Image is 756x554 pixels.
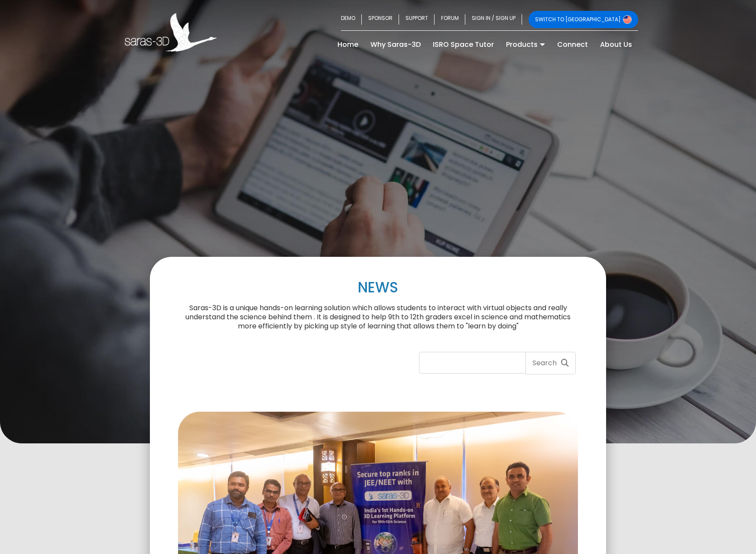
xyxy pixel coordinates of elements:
[500,38,551,52] a: Products
[435,11,465,28] a: FORUM
[529,11,638,28] a: SWITCH TO [GEOGRAPHIC_DATA]
[331,38,364,52] a: Home
[551,38,594,52] a: Connect
[362,11,399,28] a: SPONSOR
[594,38,638,52] a: About Us
[178,304,578,331] p: Saras-3D is a unique hands-on learning solution which allows students to interact with virtual ob...
[364,38,427,52] a: Why Saras-3D
[341,11,362,28] a: DEMO
[399,11,435,28] a: SUPPORT
[125,13,217,52] img: Saras 3D
[623,15,632,24] img: Switch to USA
[178,279,578,297] p: NEWS
[465,11,522,28] a: SIGN IN / SIGN UP
[427,38,500,52] a: ISRO Space Tutor
[526,352,576,374] button: Search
